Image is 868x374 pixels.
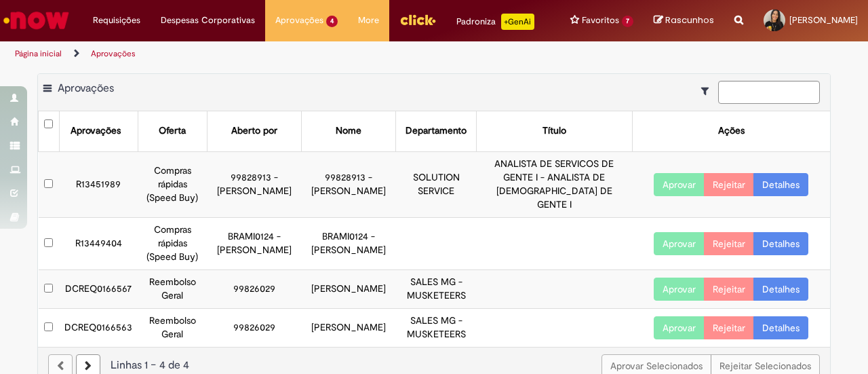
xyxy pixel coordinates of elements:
[396,151,477,217] td: SOLUTION SERVICE
[665,14,714,26] span: Rascunhos
[396,269,477,308] td: SALES MG - MUSKETEERS
[161,14,255,27] span: Despesas Corporativas
[91,48,136,59] a: Aprovações
[753,316,808,339] a: Detalhes
[358,14,379,27] span: More
[208,151,302,217] td: 99828913 - [PERSON_NAME]
[542,124,566,138] div: Título
[336,124,361,138] div: Nome
[59,217,138,269] td: R13449404
[159,124,186,138] div: Oferta
[477,151,632,217] td: ANALISTA DE SERVICOS DE GENTE I - ANALISTA DE [DEMOGRAPHIC_DATA] DE GENTE I
[1,7,71,34] img: ServiceNow
[59,308,138,346] td: DCREQ0166563
[208,217,302,269] td: BRAMI0124 - [PERSON_NAME]
[718,124,745,138] div: Ações
[789,14,858,26] span: [PERSON_NAME]
[59,111,138,151] th: Aprovações
[704,232,754,255] button: Rejeitar
[138,151,208,217] td: Compras rápidas (Speed Buy)
[406,124,467,138] div: Departamento
[622,16,633,27] span: 7
[654,316,705,339] button: Aprovar
[10,41,568,67] ul: Trilhas de página
[654,173,705,196] button: Aprovar
[704,173,754,196] button: Rejeitar
[654,232,705,255] button: Aprovar
[59,151,138,217] td: R13451989
[704,278,754,301] button: Rejeitar
[654,278,705,301] button: Aprovar
[399,10,436,30] img: click_logo_yellow_360x200.png
[48,358,820,373] div: Linhas 1 − 4 de 4
[15,48,62,59] a: Página inicial
[582,14,619,27] span: Favoritos
[753,173,808,196] a: Detalhes
[704,316,754,339] button: Rejeitar
[302,217,396,269] td: BRAMI0124 - [PERSON_NAME]
[71,124,121,138] div: Aprovações
[59,269,138,308] td: DCREQ0166567
[654,14,714,27] a: Rascunhos
[138,308,208,346] td: Reembolso Geral
[93,14,140,27] span: Requisições
[138,217,208,269] td: Compras rápidas (Speed Buy)
[208,269,302,308] td: 99826029
[326,16,338,27] span: 4
[701,86,715,96] i: Mostrar filtros para: Suas Solicitações
[753,232,808,255] a: Detalhes
[302,308,396,346] td: [PERSON_NAME]
[138,269,208,308] td: Reembolso Geral
[275,14,323,27] span: Aprovações
[302,269,396,308] td: [PERSON_NAME]
[208,308,302,346] td: 99826029
[396,308,477,346] td: SALES MG - MUSKETEERS
[456,14,534,30] div: Padroniza
[501,14,534,30] p: +GenAi
[753,278,808,301] a: Detalhes
[231,124,277,138] div: Aberto por
[302,151,396,217] td: 99828913 - [PERSON_NAME]
[58,81,114,95] span: Aprovações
